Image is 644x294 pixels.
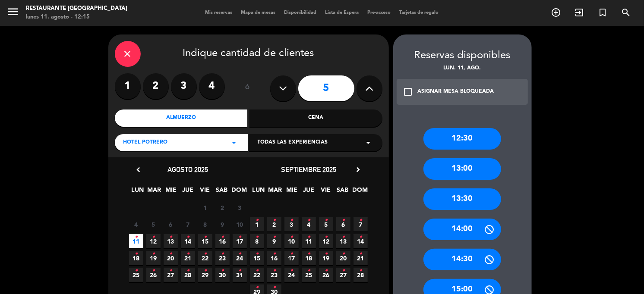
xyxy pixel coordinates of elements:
span: 19 [146,251,161,265]
span: 9 [267,234,281,248]
label: 2 [143,73,169,99]
i: • [256,230,259,244]
i: • [359,264,362,278]
div: lun. 11, ago. [393,64,532,73]
span: 26 [319,268,333,282]
span: JUE [181,185,195,199]
span: 28 [354,268,368,282]
i: • [238,264,241,278]
span: 5 [146,217,161,231]
span: 27 [336,268,350,282]
span: Mapa de mesas [237,10,280,15]
div: 14:00 [423,219,501,240]
i: • [307,247,310,261]
i: • [307,213,310,227]
label: 4 [199,73,225,99]
i: • [290,247,293,261]
i: • [135,230,138,244]
span: 26 [146,268,161,282]
span: 5 [319,217,333,231]
i: • [342,247,345,261]
span: MAR [268,185,282,199]
span: 25 [129,268,143,282]
span: 16 [267,251,281,265]
span: DOM [231,185,246,199]
i: • [204,247,207,261]
i: menu [6,5,19,18]
i: • [169,230,172,244]
i: • [221,230,224,244]
span: agosto 2025 [168,165,208,174]
span: 4 [129,217,143,231]
span: 30 [215,268,230,282]
span: 3 [284,217,299,231]
i: • [307,264,310,278]
span: septiembre 2025 [281,165,337,174]
span: 24 [233,251,247,265]
i: • [342,264,345,278]
i: • [152,230,155,244]
span: 15 [198,234,212,248]
span: 29 [198,268,212,282]
i: • [359,247,362,261]
span: 14 [181,234,195,248]
i: • [342,230,345,244]
span: 17 [284,251,299,265]
span: 25 [302,268,316,282]
span: Mis reservas [201,10,237,15]
i: • [273,247,276,261]
i: check_box_outline_blank [403,87,414,97]
div: Reservas disponibles [393,47,532,64]
span: 11 [302,234,316,248]
div: 12:30 [423,128,501,150]
span: 8 [198,217,212,231]
div: ó [234,73,262,103]
div: Restaurante [GEOGRAPHIC_DATA] [26,4,127,13]
i: • [290,264,293,278]
span: LUN [130,185,145,199]
span: 11 [129,234,143,248]
i: • [325,230,328,244]
span: 23 [267,268,281,282]
i: • [256,213,259,227]
span: 14 [354,234,368,248]
span: 10 [284,234,299,248]
span: MAR [147,185,161,199]
span: 12 [146,234,161,248]
span: 2 [267,217,281,231]
span: 1 [250,217,264,231]
i: • [307,230,310,244]
span: JUE [302,185,316,199]
span: 22 [198,251,212,265]
span: Disponibilidad [280,10,321,15]
i: • [273,230,276,244]
span: VIE [198,185,212,199]
i: • [325,247,328,261]
label: 1 [115,73,141,99]
i: • [204,230,207,244]
span: SAB [335,185,350,199]
span: 1 [198,200,212,215]
span: Pre-acceso [363,10,395,15]
i: • [325,213,328,227]
div: Almuerzo [115,109,248,127]
i: • [186,264,189,278]
span: VIE [319,185,333,199]
span: 9 [215,217,230,231]
span: 18 [302,251,316,265]
span: Tarjetas de regalo [395,10,443,15]
i: • [221,247,224,261]
i: • [256,264,259,278]
i: • [290,213,293,227]
i: • [169,264,172,278]
span: 28 [181,268,195,282]
span: 21 [181,251,195,265]
span: 27 [164,268,178,282]
i: arrow_drop_down [363,138,374,148]
span: 10 [233,217,247,231]
span: 21 [354,251,368,265]
i: • [290,230,293,244]
i: arrow_drop_down [229,138,240,148]
button: menu [6,5,19,21]
span: MIE [285,185,299,199]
